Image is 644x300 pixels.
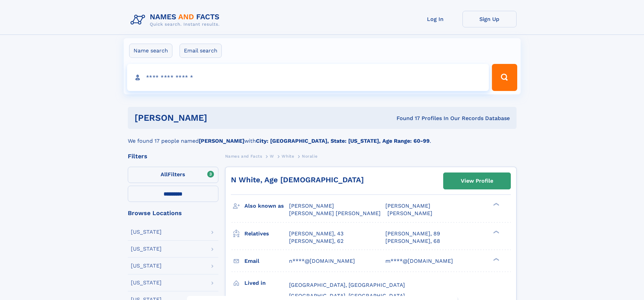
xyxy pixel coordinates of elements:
[444,173,510,189] a: View Profile
[270,152,274,160] a: W
[302,154,317,159] span: Noralie
[289,237,343,245] a: [PERSON_NAME], 62
[282,152,294,160] a: White
[135,114,302,122] h1: [PERSON_NAME]
[289,293,405,299] span: [GEOGRAPHIC_DATA], [GEOGRAPHIC_DATA]
[128,167,218,183] label: Filters
[131,229,162,235] div: [US_STATE]
[128,210,218,216] div: Browse Locations
[129,44,172,58] label: Name search
[289,210,381,216] span: [PERSON_NAME] [PERSON_NAME]
[244,228,289,239] h3: Relatives
[385,230,440,237] a: [PERSON_NAME], 89
[492,230,500,234] div: ❯
[492,202,500,207] div: ❯
[161,171,168,178] span: All
[302,115,510,122] div: Found 17 Profiles In Our Records Database
[128,153,218,159] div: Filters
[180,44,222,58] label: Email search
[289,203,334,209] span: [PERSON_NAME]
[387,210,432,216] span: [PERSON_NAME]
[270,154,274,159] span: W
[385,203,430,209] span: [PERSON_NAME]
[461,173,493,189] div: View Profile
[131,246,162,252] div: [US_STATE]
[244,255,289,267] h3: Email
[127,64,489,91] input: search input
[256,138,430,144] b: City: [GEOGRAPHIC_DATA], State: [US_STATE], Age Range: 60-99
[225,152,262,160] a: Names and Facts
[244,277,289,289] h3: Lived in
[244,200,289,212] h3: Also known as
[128,129,517,145] div: We found 17 people named with .
[492,257,500,261] div: ❯
[289,230,343,237] a: [PERSON_NAME], 43
[385,237,440,245] a: [PERSON_NAME], 68
[289,282,405,288] span: [GEOGRAPHIC_DATA], [GEOGRAPHIC_DATA]
[492,64,517,91] button: Search Button
[199,138,244,144] b: [PERSON_NAME]
[128,11,225,29] img: Logo Names and Facts
[462,11,517,27] a: Sign Up
[131,263,162,269] div: [US_STATE]
[131,280,162,285] div: [US_STATE]
[231,176,364,184] a: N White, Age [DEMOGRAPHIC_DATA]
[282,154,294,159] span: White
[408,11,462,27] a: Log In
